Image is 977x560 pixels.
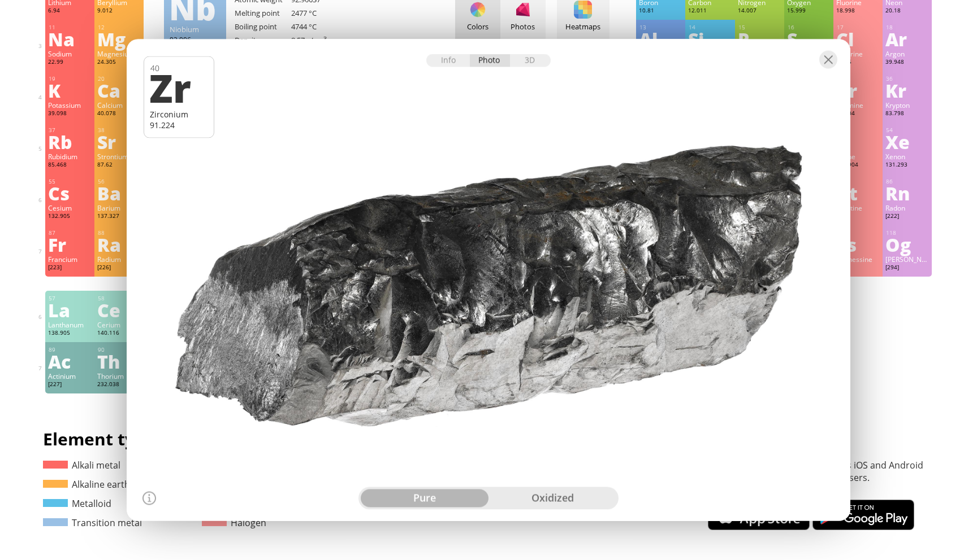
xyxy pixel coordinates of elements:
[97,235,141,253] div: Ra
[885,184,929,202] div: Rn
[235,8,291,18] div: Melting point
[836,152,880,161] div: Iodine
[738,24,781,31] div: 15
[98,75,141,82] div: 20
[235,21,291,32] div: Boiling point
[885,212,929,221] div: [222]
[48,264,92,273] div: [223]
[688,30,732,48] div: Si
[48,161,92,170] div: 85.468
[48,30,92,48] div: Na
[48,212,92,221] div: 132.905
[48,100,92,110] div: Potassium
[48,352,92,370] div: Ac
[170,24,221,34] div: Niobium
[500,21,546,32] div: Photos
[48,81,92,99] div: K
[886,126,929,134] div: 54
[48,152,92,161] div: Rubidium
[885,100,929,110] div: Krypton
[837,126,880,134] div: 53
[688,7,732,16] div: 12.011
[97,81,141,99] div: Ca
[49,295,92,302] div: 57
[48,255,92,264] div: Francium
[738,7,781,16] div: 14.007
[98,346,141,353] div: 90
[560,21,607,32] div: Heatmaps
[98,229,141,237] div: 88
[97,184,141,202] div: Ba
[48,235,92,253] div: Fr
[836,110,880,119] div: 79.904
[97,212,141,221] div: 137.327
[202,517,266,529] a: Halogen
[97,58,141,67] div: 24.305
[48,58,92,67] div: 22.99
[49,346,92,353] div: 89
[885,81,929,99] div: Kr
[361,489,488,508] div: pure
[97,320,141,329] div: Cerium
[836,100,880,110] div: Bromine
[836,81,880,99] div: Br
[48,320,92,329] div: Lanthanum
[97,100,141,110] div: Calcium
[43,517,142,529] a: Transition metal
[510,54,551,67] div: 3D
[97,264,141,273] div: [226]
[97,30,141,48] div: Mg
[48,301,92,319] div: La
[885,161,929,170] div: 131.293
[886,229,929,237] div: 118
[836,58,880,67] div: 35.45
[885,203,929,212] div: Radon
[836,161,880,170] div: 126.904
[150,120,208,130] div: 91.224
[787,30,831,48] div: S
[98,178,141,185] div: 56
[885,133,929,151] div: Xe
[639,7,682,16] div: 10.81
[837,75,880,82] div: 35
[291,8,348,18] div: 2477 °C
[885,49,929,58] div: Argon
[149,68,206,107] div: Zr
[97,110,141,119] div: 40.078
[97,152,141,161] div: Strontium
[885,235,929,253] div: Og
[48,329,92,338] div: 138.905
[639,24,682,31] div: 13
[836,212,880,221] div: [210]
[97,371,141,380] div: Thorium
[235,35,291,45] div: Density
[97,255,141,264] div: Radium
[98,295,141,302] div: 58
[43,459,120,471] a: Alkali metal
[836,264,880,273] div: [293]
[837,24,880,31] div: 17
[49,229,92,237] div: 87
[885,58,929,67] div: 39.948
[738,30,781,48] div: P
[48,203,92,212] div: Cesium
[48,110,92,119] div: 39.098
[488,489,616,508] div: oxidized
[837,229,880,237] div: 117
[43,497,111,510] a: Metalloid
[97,352,141,370] div: Th
[787,7,831,16] div: 15.999
[48,7,92,16] div: 6.94
[788,24,831,31] div: 16
[885,30,929,48] div: Ar
[97,49,141,58] div: Magnesium
[885,255,929,264] div: [PERSON_NAME]
[170,35,221,44] div: 92.906
[97,329,141,338] div: 140.116
[49,178,92,185] div: 55
[836,255,880,264] div: Tennessine
[291,21,348,32] div: 4744 °C
[48,184,92,202] div: Cs
[291,35,348,45] div: 8.57 g/cm
[836,49,880,58] div: Chlorine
